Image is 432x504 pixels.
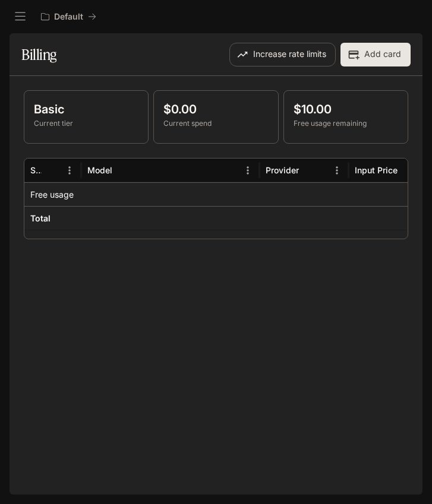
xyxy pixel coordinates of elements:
[10,6,31,27] button: open drawer
[328,161,346,179] button: Menu
[34,118,138,129] p: Current tier
[294,100,398,118] p: $10.00
[30,165,42,175] div: Service
[30,213,51,224] h6: Total
[294,118,398,129] p: Free usage remaining
[21,43,56,66] h1: Billing
[30,189,74,201] p: Free usage
[113,161,131,179] button: Sort
[34,100,138,118] p: Basic
[43,161,61,179] button: Sort
[340,43,411,66] button: Add card
[229,43,336,66] button: Increase rate limits
[61,161,78,179] button: Menu
[36,5,102,28] button: All workspaces
[399,161,417,179] button: Sort
[163,118,268,129] p: Current spend
[54,12,83,22] p: Default
[300,161,318,179] button: Sort
[355,165,398,175] div: Input Price
[266,165,299,175] div: Provider
[239,161,257,179] button: Menu
[163,100,268,118] p: $0.00
[87,165,112,175] div: Model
